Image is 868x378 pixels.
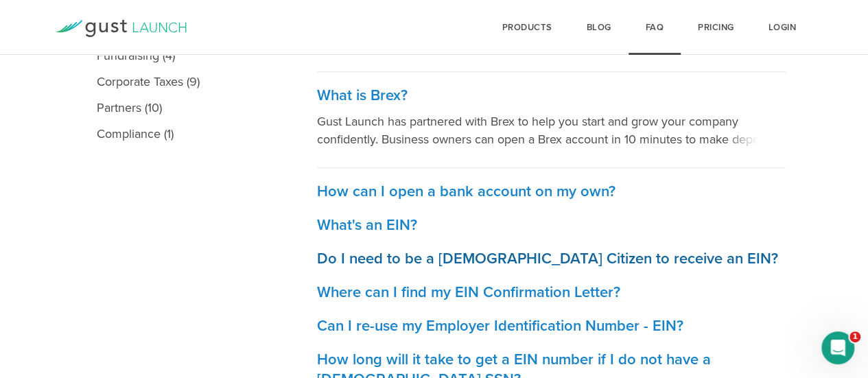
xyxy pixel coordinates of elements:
h3: Can I re-use my Employer Identification Number - EIN? [317,316,786,336]
a: Fundraising (4) [83,43,283,69]
a: Do I need to be a [DEMOGRAPHIC_DATA] Citizen to receive an EIN? [317,235,786,269]
a: Where can I find my EIN Confirmation Letter? [317,269,786,303]
iframe: Intercom live chat [821,331,854,364]
h3: How can I open a bank account on my own? [317,182,786,202]
span: 1 [849,331,860,342]
a: What's an EIN? [317,202,786,235]
a: Partners (10) [83,95,283,121]
a: Corporate Taxes (9) [83,69,283,95]
a: How can I open a bank account on my own? [317,168,786,202]
h3: Where can I find my EIN Confirmation Letter? [317,283,786,303]
h3: What is Brex? [317,86,786,106]
a: Can I re-use my Employer Identification Number - EIN? [317,303,786,336]
p: Gust Launch has partnered with Brex to help you start and grow your company confidently. Business... [317,113,786,148]
h3: What's an EIN? [317,215,786,235]
h3: Do I need to be a [DEMOGRAPHIC_DATA] Citizen to receive an EIN? [317,249,786,269]
a: What is Brex? Gust Launch has partnered with Brex to help you start and grow your company confide... [317,72,786,168]
a: Compliance (1) [83,121,283,147]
